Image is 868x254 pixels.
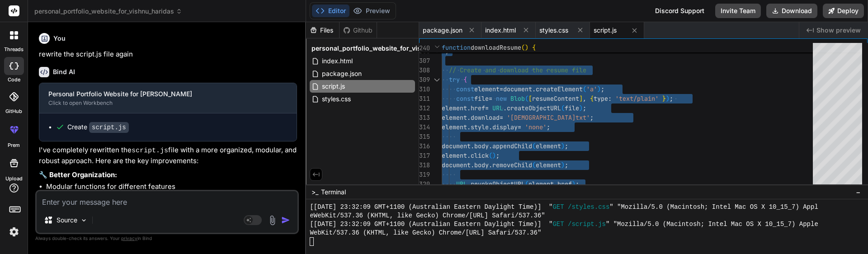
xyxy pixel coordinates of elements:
[525,94,528,103] span: (
[321,81,346,92] span: script.js
[442,104,467,112] span: element
[561,161,565,169] span: )
[536,85,583,93] span: createElement
[670,94,673,103] span: ;
[510,94,525,103] span: Blob
[419,56,430,66] div: 307
[561,142,565,150] span: )
[492,151,496,160] span: )
[586,85,597,93] span: 'a'
[474,94,489,103] span: file
[34,7,182,16] span: personal_portfolio_website_for_vishnu_haridas
[8,76,20,84] label: code
[496,94,507,103] span: new
[503,85,532,93] span: document
[597,85,601,93] span: )
[311,188,318,197] span: >_
[552,203,564,212] span: GET
[554,180,557,188] span: .
[561,104,565,112] span: (
[467,180,471,188] span: .
[419,170,430,179] div: 319
[419,132,430,141] div: 315
[456,180,467,188] span: URL
[449,66,586,74] span: // Create and download the resume file
[467,113,471,122] span: .
[583,94,586,103] span: ,
[442,161,471,169] span: document
[492,123,518,131] span: display
[57,216,77,225] p: Source
[539,26,568,35] span: styles.css
[67,122,129,132] div: Create
[854,185,863,199] button: −
[35,234,299,243] p: Always double-check its answers. Your in Bind
[89,122,129,133] code: script.js
[715,4,761,18] button: Invite Team
[423,26,462,35] span: package.json
[594,26,617,35] span: script.js
[507,104,561,112] span: createObjectURL
[590,94,594,103] span: {
[419,75,430,85] div: 309
[583,104,586,112] span: ;
[267,215,278,226] img: attachment
[489,94,492,103] span: =
[442,43,471,52] span: function
[503,104,507,112] span: .
[419,85,430,94] div: 310
[583,85,586,93] span: (
[536,142,561,150] span: element
[856,188,861,197] span: −
[565,161,568,169] span: ;
[471,123,489,131] span: style
[463,75,467,84] span: {
[525,123,547,131] span: 'none'
[489,123,492,131] span: .
[521,43,525,52] span: (
[121,235,137,241] span: privacy
[568,220,606,229] span: /script.js
[489,142,492,150] span: .
[321,188,346,197] span: Terminal
[310,212,545,220] span: eWebKit/537.36 (KHTML, like Gecko) Chrome/[URL] Safari/537.36"
[419,122,430,132] div: 314
[349,5,394,17] button: Preview
[547,123,550,131] span: ;
[485,26,516,35] span: index.html
[46,182,297,192] li: Modular functions for different features
[471,161,474,169] span: .
[474,85,500,93] span: element
[48,99,273,107] div: Click to open Workbench
[594,94,608,103] span: type
[419,113,430,122] div: 313
[565,142,568,150] span: ;
[321,94,352,104] span: styles.css
[456,85,474,93] span: const
[442,123,467,131] span: element
[419,94,430,103] div: 311
[496,151,500,160] span: ;
[666,94,670,103] span: )
[474,161,489,169] span: body
[53,67,75,76] h6: Bind AI
[39,145,297,166] p: I've completely rewritten the file with a more organized, modular, and robust approach. Here are ...
[532,43,536,52] span: {
[419,179,430,189] div: 320
[132,147,168,155] code: script.js
[467,123,471,131] span: .
[525,43,528,52] span: )
[766,4,817,18] button: Download
[474,142,489,150] span: body
[532,85,536,93] span: .
[532,94,579,103] span: resumeContent
[471,151,489,160] span: click
[5,108,22,115] label: GitHub
[456,94,474,103] span: const
[306,26,339,35] div: Files
[471,180,525,188] span: revokeObjectURL
[312,5,349,17] button: Editor
[532,142,536,150] span: (
[606,220,818,229] span: " "Mozilla/5.0 (Macintosh; Intel Mac OS X 10_15_7) Apple
[576,180,579,188] span: ;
